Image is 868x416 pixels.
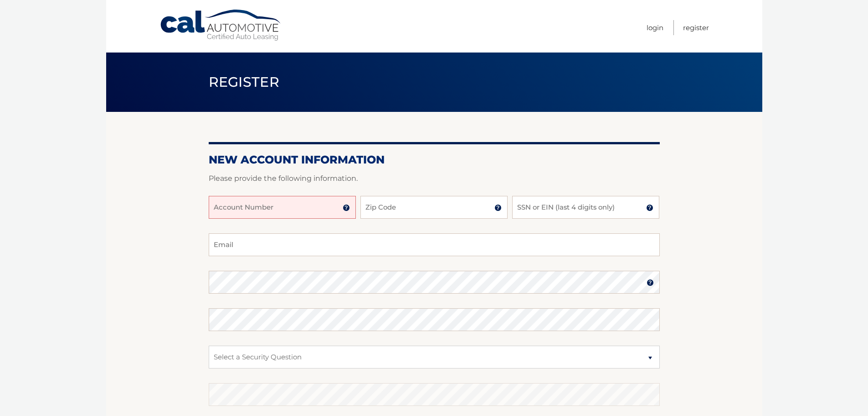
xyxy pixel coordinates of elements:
h2: New Account Information [209,153,660,167]
img: tooltip.svg [647,279,654,286]
input: Zip Code [360,196,508,219]
a: Cal Automotive [159,9,282,42]
p: Please provide the following information. [209,172,660,185]
a: Register [683,20,709,35]
img: tooltip.svg [646,204,653,211]
img: tooltip.svg [494,204,502,211]
a: Login [647,20,663,35]
input: Email [209,233,660,256]
span: Register [209,74,280,90]
img: tooltip.svg [343,204,350,211]
input: Account Number [209,196,356,219]
input: SSN or EIN (last 4 digits only) [512,196,659,219]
